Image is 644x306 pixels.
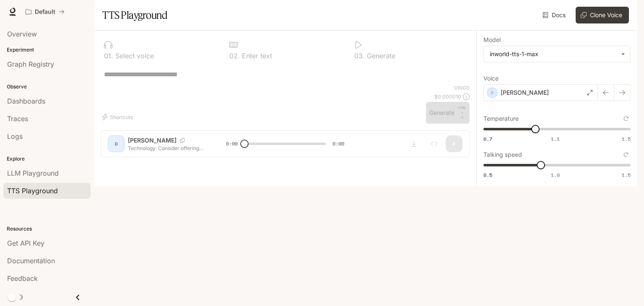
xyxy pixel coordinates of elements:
p: Enter text [240,52,272,59]
span: 1.0 [551,171,560,179]
span: 0.5 [483,171,492,179]
p: 1 / 1000 [454,84,470,91]
h1: TTS Playground [102,7,167,23]
p: 0 3 . [354,52,365,59]
p: Model [483,37,501,43]
span: 1.1 [551,135,560,143]
span: 1.5 [622,171,631,179]
span: 0.7 [483,135,492,143]
p: Voice [483,75,499,81]
span: 1.5 [622,135,631,143]
p: Select voice [113,52,154,59]
button: Shortcuts [101,110,136,124]
div: inworld-tts-1-max [490,50,617,58]
button: Clone Voice [576,7,629,23]
a: Docs [541,7,569,23]
p: Generate [365,52,395,59]
p: Temperature [483,116,519,122]
p: 0 2 . [229,52,240,59]
div: inworld-tts-1-max [484,46,630,62]
p: [PERSON_NAME] [501,88,549,97]
p: Talking speed [483,152,522,158]
button: All workspaces [22,3,68,20]
p: $ 0.000010 [434,93,461,100]
button: Reset to default [621,114,631,123]
button: Reset to default [621,150,631,159]
p: 0 1 . [104,52,113,59]
p: Default [35,8,55,16]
